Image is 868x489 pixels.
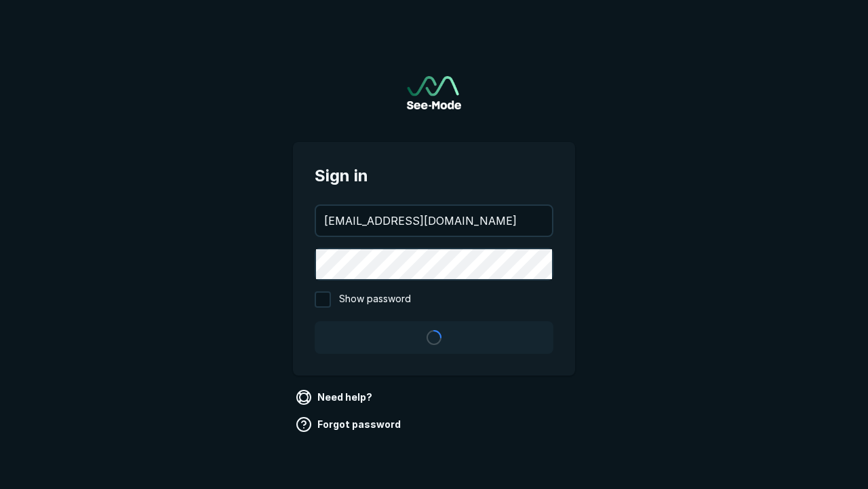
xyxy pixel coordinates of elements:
a: Go to sign in [407,76,461,109]
a: Forgot password [293,414,406,435]
span: Show password [339,291,411,308]
span: Sign in [315,164,553,188]
a: Need help? [293,386,378,408]
img: See-Mode Logo [407,76,461,109]
input: your@email.com [316,206,552,236]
